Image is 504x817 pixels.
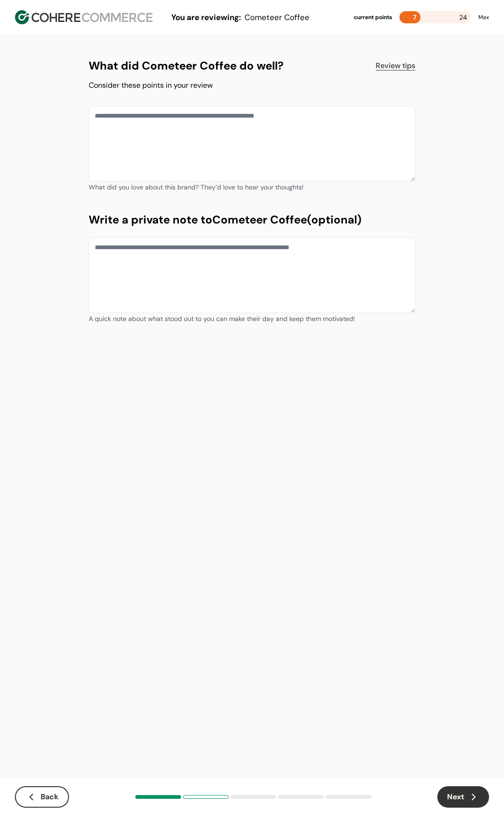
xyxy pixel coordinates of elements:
[459,11,467,23] span: 24
[15,10,153,24] img: Cohere Logo
[354,13,392,21] div: current points
[89,57,415,74] div: What did Cometeer Coffee do well?
[89,314,355,323] span: A quick note about what stood out to you can make their day and keep them motivated!
[413,13,417,21] span: 7
[89,80,415,91] div: Consider these points in your review
[89,183,304,191] span: What did you love about this brand? They’d love to hear your thoughts!
[89,211,415,228] div: Write a private note to Cometeer Coffee (optional)
[437,786,489,808] button: Next
[15,786,69,808] button: Back
[245,12,309,22] span: Cometeer Coffee
[171,12,241,22] span: You are reviewing:
[376,60,415,71] a: Review tips
[478,13,489,21] div: Max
